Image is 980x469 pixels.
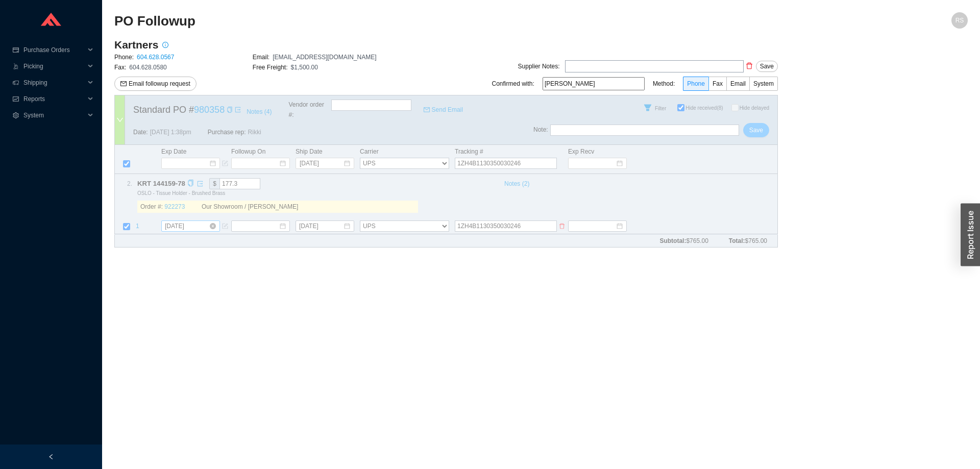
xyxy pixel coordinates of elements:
[23,75,85,91] span: Shipping
[12,47,19,53] span: credit-card
[744,62,754,69] span: delete
[253,64,288,71] span: Free Freight:
[23,42,85,58] span: Purchase Orders
[114,64,126,71] span: Fax:
[518,61,560,71] div: Supplier Notes:
[291,64,318,71] span: $1,500.00
[12,96,19,102] span: fund
[23,107,85,124] span: System
[687,80,705,87] span: Phone
[492,77,778,91] div: Confirmed with: Method:
[114,38,158,52] h3: Kartners
[753,80,774,87] span: System
[114,12,754,30] h2: PO Followup
[713,80,723,87] span: Fax
[158,38,173,52] button: info-circle
[955,12,964,29] span: RS
[120,81,127,88] span: mail
[730,80,746,87] span: Email
[253,54,269,61] span: Email:
[114,77,197,91] button: mailEmail followup request
[129,64,166,71] span: 604.628.0580
[23,58,85,75] span: Picking
[23,91,85,107] span: Reports
[114,54,134,61] span: Phone:
[137,54,174,61] a: 604.628.0567
[760,61,774,71] span: Save
[744,59,755,73] button: delete
[159,42,172,48] span: info-circle
[273,54,376,61] span: [EMAIL_ADDRESS][DOMAIN_NAME]
[12,112,19,118] span: setting
[48,454,54,460] span: left
[129,79,190,89] span: Email followup request
[756,61,778,72] button: Save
